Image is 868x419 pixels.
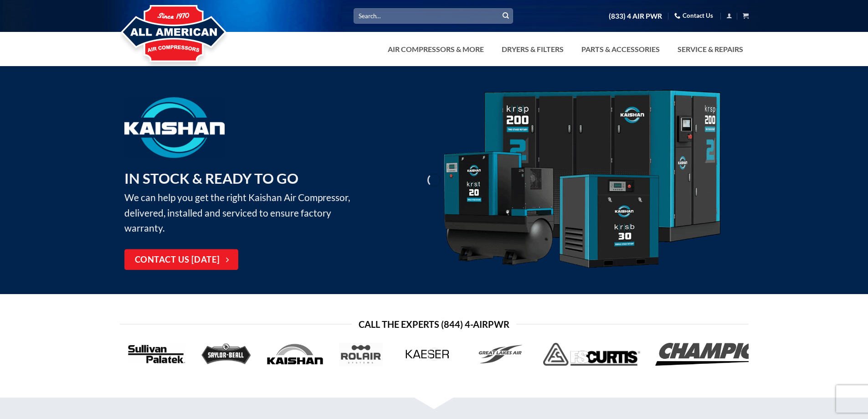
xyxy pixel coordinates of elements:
span: Call the Experts (844) 4-AirPwr [359,317,509,331]
p: We can help you get the right Kaishan Air Compressor, delivered, installed and serviced to ensure... [124,167,364,236]
a: Air Compressors & More [382,40,489,58]
a: View cart [743,10,749,21]
span: Contact Us [DATE] [135,253,220,267]
a: Parts & Accessories [576,40,665,58]
img: Kaishan [441,90,723,271]
img: Kaishan [124,97,225,158]
a: Contact Us [674,9,713,23]
a: Login [726,10,732,21]
a: Dryers & Filters [496,40,569,58]
input: Search… [354,8,513,23]
a: Service & Repairs [672,40,749,58]
a: Contact Us [DATE] [124,249,238,270]
strong: IN STOCK & READY TO GO [124,170,298,187]
a: (833) 4 AIR PWR [609,8,662,24]
button: Submit [499,9,513,23]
